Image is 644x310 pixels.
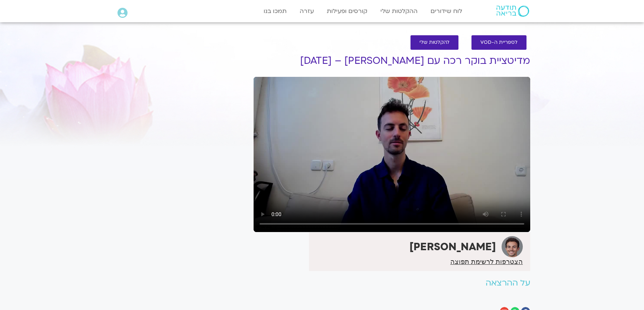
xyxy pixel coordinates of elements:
[419,40,450,45] span: להקלטות שלי
[260,4,290,18] a: תמכו בנו
[471,35,527,50] a: לספריית ה-VOD
[409,240,496,254] strong: [PERSON_NAME]
[480,40,518,45] span: לספריית ה-VOD
[427,4,466,18] a: לוח שידורים
[254,55,530,66] h1: מדיטציית בוקר רכה עם [PERSON_NAME] – [DATE]
[254,278,530,288] h2: על ההרצאה
[296,4,318,18] a: עזרה
[496,6,529,17] img: תודעה בריאה
[502,236,523,257] img: אורי דאובר
[410,35,458,50] a: להקלטות שלי
[323,4,371,18] a: קורסים ופעילות
[450,258,523,265] a: הצטרפות לרשימת תפוצה
[377,4,421,18] a: ההקלטות שלי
